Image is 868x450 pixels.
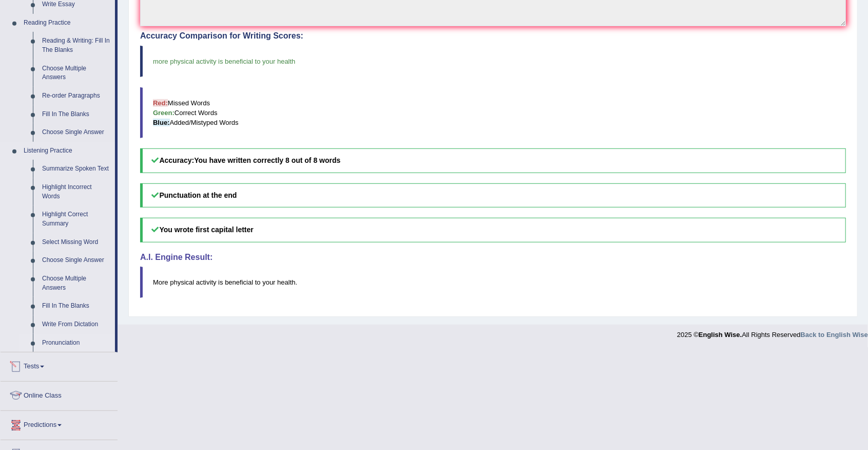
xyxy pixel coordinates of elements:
a: Choose Multiple Answers [37,270,115,297]
h5: Accuracy: [140,148,846,173]
span: beneficial [225,278,253,286]
b: You have written correctly 8 out of 8 words [194,156,340,164]
b: Red: [153,99,168,107]
a: Re-order Paragraphs [37,87,115,105]
a: Highlight Correct Summary [37,205,115,233]
h5: You wrote first capital letter [140,218,846,242]
a: Predictions [1,411,118,437]
a: Online Class [1,382,118,407]
h5: Punctuation at the end [140,183,846,208]
span: physical [170,278,194,286]
a: Tests [1,352,118,378]
a: Back to English Wise [801,331,868,339]
span: to [255,278,261,286]
a: Highlight Incorrect Words [37,178,115,205]
h4: A.I. Engine Result: [140,253,846,262]
a: Choose Single Answer [37,123,115,142]
a: Reading Practice [19,14,115,32]
div: 2025 © All Rights Reserved [677,325,868,340]
a: Reading & Writing: Fill In The Blanks [37,32,115,59]
blockquote: Missed Words Correct Words Added/Mistyped Words [140,87,846,138]
span: more physical activity is beneficial to your health [153,58,295,65]
a: Listening Practice [19,142,115,160]
a: Select Missing Word [37,233,115,252]
a: Choose Multiple Answers [37,60,115,87]
span: activity [196,278,217,286]
h4: Accuracy Comparison for Writing Scores: [140,31,846,41]
a: Fill In The Blanks [37,105,115,124]
b: Blue: [153,119,170,126]
a: Choose Single Answer [37,251,115,270]
span: your [262,278,275,286]
span: health [277,278,295,286]
span: More [153,278,168,286]
blockquote: . [140,267,846,298]
span: is [218,278,223,286]
a: Summarize Spoken Text [37,160,115,178]
a: Write From Dictation [37,315,115,334]
strong: English Wise. [699,331,742,339]
b: Green: [153,109,175,117]
a: Pronunciation [37,334,115,352]
a: Fill In The Blanks [37,297,115,315]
